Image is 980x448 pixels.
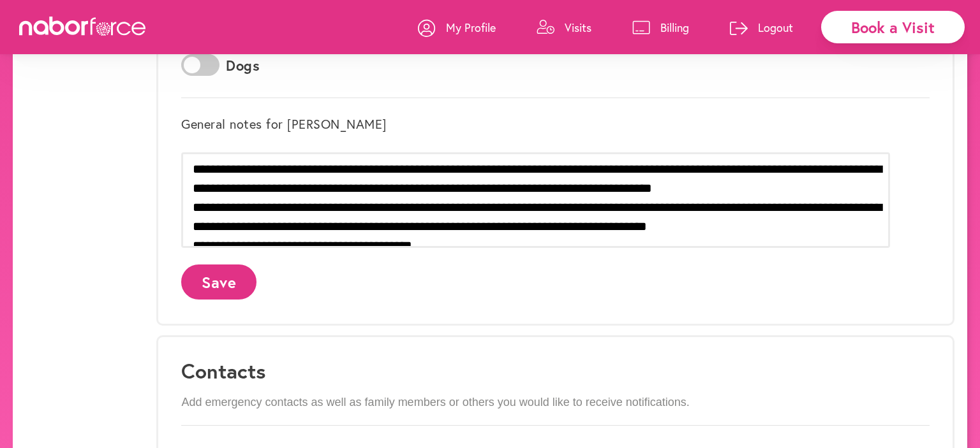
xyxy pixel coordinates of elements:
[660,20,689,35] p: Billing
[730,8,793,47] a: Logout
[537,8,591,47] a: Visits
[181,396,930,410] p: Add emergency contacts as well as family members or others you would like to receive notifications.
[181,359,930,383] h3: Contacts
[181,264,256,300] button: Save
[446,20,496,35] p: My Profile
[758,20,793,35] p: Logout
[821,11,965,43] div: Book a Visit
[181,117,387,132] label: General notes for [PERSON_NAME]
[418,8,496,47] a: My Profile
[565,20,591,35] p: Visits
[632,8,689,47] a: Billing
[226,57,260,74] label: Dogs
